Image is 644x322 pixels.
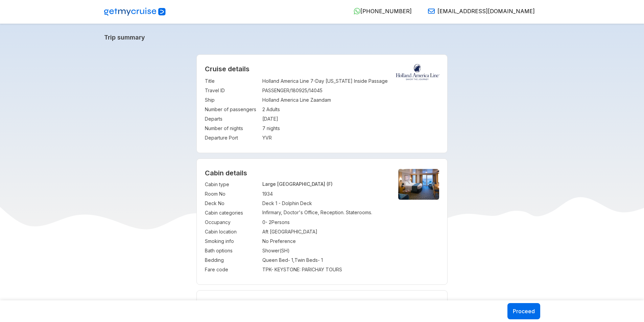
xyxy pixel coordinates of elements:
p: Infirmary, Doctor's Office, Reception. Staterooms. [262,209,387,215]
td: : [259,237,262,246]
td: : [259,199,262,208]
td: Bath options [205,246,259,255]
td: Departure Port [205,133,259,143]
td: YVR [262,133,439,143]
td: : [259,218,262,227]
span: (F) [327,181,333,187]
td: : [259,95,262,105]
td: 2 Adults [262,105,439,114]
span: [EMAIL_ADDRESS][DOMAIN_NAME] [437,8,535,15]
a: Trip summary [104,34,540,41]
td: Deck 1 - Dolphin Deck [262,199,387,208]
span: Twin Beds - 1 [294,257,323,263]
span: Queen Bed - 1 , [262,257,294,263]
h2: Cruise details [205,65,439,73]
td: 7 nights [262,124,439,133]
td: : [259,114,262,124]
td: Cabin location [205,227,259,237]
td: : [259,133,262,143]
td: Deck No [205,199,259,208]
div: TPK - KEYSTONE: PARICHAY TOURS [262,266,387,273]
td: : [259,227,262,237]
span: [PHONE_NUMBER] [360,8,412,15]
p: Large [GEOGRAPHIC_DATA] [262,181,387,187]
td: Bedding [205,255,259,265]
td: 0 - 2 Persons [262,218,387,227]
td: : [259,189,262,199]
td: Room No [205,189,259,199]
td: Holland America Line 7-Day [US_STATE] Inside Passage [262,76,439,86]
td: : [259,246,262,255]
button: Proceed [507,303,540,319]
td: Number of passengers [205,105,259,114]
td: Departs [205,114,259,124]
a: [EMAIL_ADDRESS][DOMAIN_NAME] [423,8,535,15]
td: Shower ( SH ) [262,246,387,255]
td: Smoking info [205,237,259,246]
td: [DATE] [262,114,439,124]
a: [PHONE_NUMBER] [348,8,412,15]
img: Email [428,8,435,15]
td: Number of nights [205,124,259,133]
td: Title [205,76,259,86]
td: No Preference [262,237,387,246]
td: : [259,105,262,114]
td: Travel ID [205,86,259,95]
td: Ship [205,95,259,105]
td: : [259,124,262,133]
td: : [259,265,262,274]
td: Aft [GEOGRAPHIC_DATA] [262,227,387,237]
td: : [259,86,262,95]
td: : [259,208,262,218]
td: : [259,255,262,265]
h4: Cabin details [205,169,439,177]
td: Fare code [205,265,259,274]
td: Cabin type [205,180,259,189]
td: 1934 [262,189,387,199]
td: : [259,76,262,86]
td: Holland America Line Zaandam [262,95,439,105]
td: Occupancy [205,218,259,227]
td: PASSENGER/180925/14045 [262,86,439,95]
td: Cabin categories [205,208,259,218]
td: : [259,180,262,189]
img: WhatsApp [354,8,360,15]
